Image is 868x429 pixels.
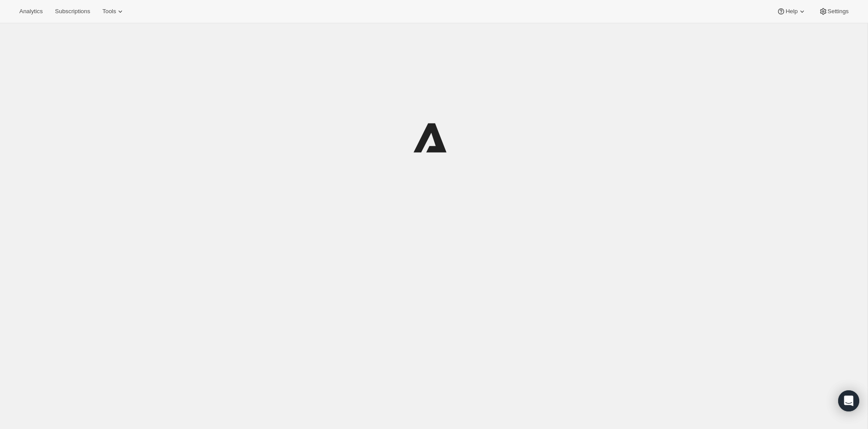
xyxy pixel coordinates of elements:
span: Help [785,8,797,15]
button: Tools [97,5,130,18]
button: Help [771,5,811,18]
span: Tools [102,8,116,15]
button: Analytics [14,5,48,18]
button: Settings [814,5,854,18]
button: Subscriptions [50,5,95,18]
span: Analytics [19,8,43,15]
span: Subscriptions [55,8,90,15]
div: Open Intercom Messenger [838,390,859,411]
span: Settings [828,8,849,15]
